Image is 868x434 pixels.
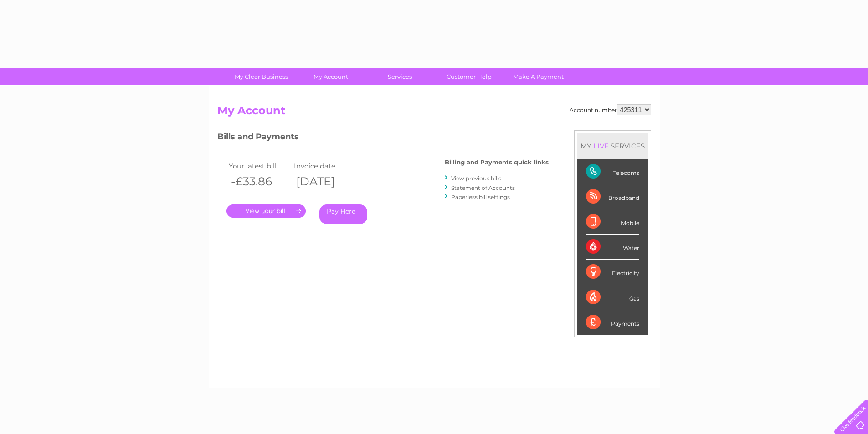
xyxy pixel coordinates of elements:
div: Gas [586,285,639,310]
a: Customer Help [431,68,507,85]
h4: Billing and Payments quick links [445,159,549,166]
a: Paperless bill settings [451,194,510,200]
th: -£33.86 [226,172,292,191]
div: Account number [570,104,651,115]
a: Statement of Accounts [451,184,515,191]
h2: My Account [217,104,651,122]
td: Your latest bill [226,160,292,172]
a: Pay Here [319,204,367,224]
th: [DATE] [292,172,357,191]
div: Mobile [586,209,639,235]
a: My Clear Business [224,68,299,85]
div: MY SERVICES [577,133,648,159]
a: My Account [293,68,368,85]
div: Water [586,235,639,260]
div: Telecoms [586,159,639,184]
a: Make A Payment [501,68,576,85]
a: View previous bills [451,175,501,182]
td: Invoice date [292,160,357,172]
a: . [226,204,306,218]
h3: Bills and Payments [217,130,549,146]
div: Payments [586,310,639,335]
div: Broadband [586,184,639,209]
div: Electricity [586,260,639,285]
div: LIVE [591,142,611,150]
a: Services [362,68,437,85]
